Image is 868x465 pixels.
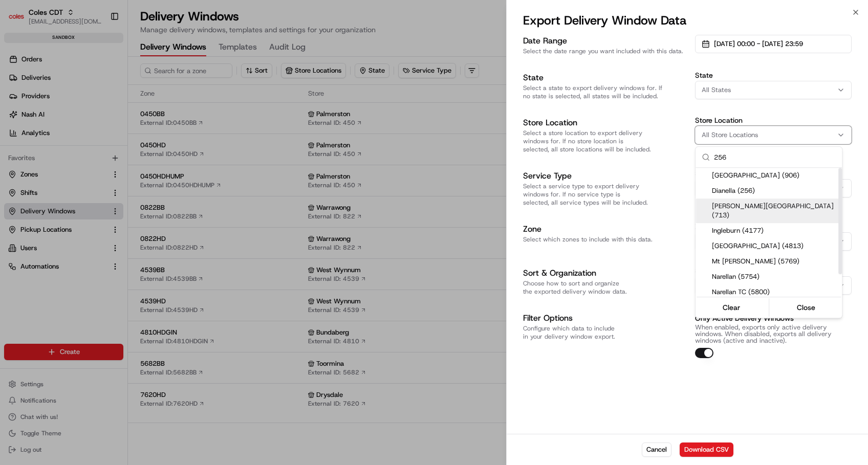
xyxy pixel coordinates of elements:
[82,144,168,163] a: 💻API Documentation
[174,101,186,113] button: Start new chat
[771,300,841,315] button: Close
[102,173,124,181] span: Pylon
[712,287,838,297] span: Narellan TC (5800)
[712,226,838,235] span: Ingleburn (4177)
[86,149,95,158] div: 💻
[696,168,842,318] div: Suggestions
[712,186,838,195] span: Dianella (256)
[10,10,31,31] img: Nash
[97,148,164,159] span: API Documentation
[712,257,838,266] span: Mt [PERSON_NAME] (5769)
[697,300,767,315] button: Clear
[712,171,838,180] span: [GEOGRAPHIC_DATA] (906)
[10,149,18,158] div: 📗
[20,148,78,159] span: Knowledge Base
[712,272,838,281] span: Narellan (5754)
[714,147,836,167] input: Search...
[10,41,186,57] p: Welcome 👋
[712,241,838,251] span: [GEOGRAPHIC_DATA] (4813)
[712,202,838,220] span: [PERSON_NAME][GEOGRAPHIC_DATA] (713)
[72,173,124,181] a: Powered byPylon
[6,144,82,163] a: 📗Knowledge Base
[27,66,169,77] input: Clear
[35,108,129,116] div: We're available if you need us!
[10,98,29,116] img: 1736555255976-a54dd68f-1ca7-489b-9aae-adbdc363a1c4
[35,98,168,108] div: Start new chat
